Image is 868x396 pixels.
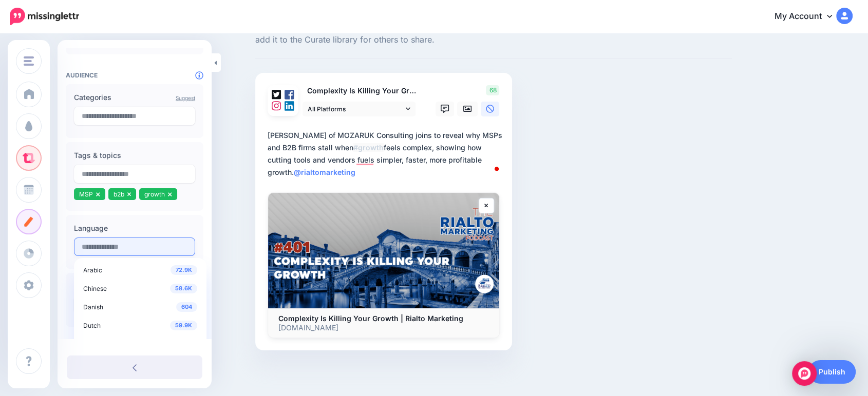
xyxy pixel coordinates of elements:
[176,302,197,312] span: 604
[83,303,103,311] span: Danish
[308,104,403,114] span: All Platforms
[171,265,197,275] span: 72.9K
[144,190,165,198] span: growth
[278,314,463,323] b: Complexity Is Killing Your Growth | Rialto Marketing
[303,85,417,97] p: Complexity Is Killing Your Growth
[255,20,732,47] span: Whether you have a blog post, video, landing page, or infographic to share; compose your social p...
[808,360,856,384] a: Publish
[83,285,107,292] span: Chinese
[78,262,202,278] a: 72.9K Arabic
[83,266,102,274] span: Arabic
[24,56,34,66] img: menu.png
[83,322,101,329] span: Dutch
[268,129,504,179] textarea: To enrich screen reader interactions, please activate Accessibility in Grammarly extension settings
[66,71,203,79] h4: Audience
[486,85,499,95] span: 68
[176,95,195,101] a: Suggest
[78,318,202,333] a: 59.9K Dutch
[303,102,416,116] a: All Platforms
[764,4,853,29] a: My Account
[170,284,197,293] span: 58.6K
[79,190,93,198] span: MSP
[278,323,489,332] p: [DOMAIN_NAME]
[10,8,79,25] img: Missinglettr
[170,321,197,330] span: 59.9K
[78,299,202,314] a: 604 Danish
[114,190,124,198] span: b2b
[74,222,195,234] label: Language
[74,91,195,104] label: Categories
[74,149,195,162] label: Tags & topics
[268,193,499,308] img: Complexity Is Killing Your Growth | Rialto Marketing
[78,281,202,296] a: 58.6K Chinese
[268,129,504,179] div: [PERSON_NAME] of MOZARUK Consulting joins to reveal why MSPs and B2B firms stall when feels compl...
[792,361,817,386] div: Open Intercom Messenger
